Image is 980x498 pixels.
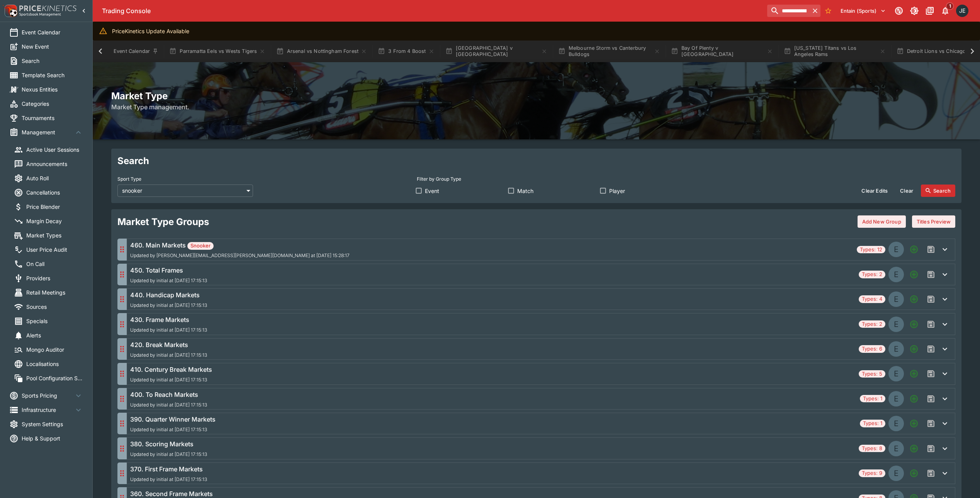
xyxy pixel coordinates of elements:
[924,466,938,480] span: Save changes to the Market Type group
[954,2,971,19] button: James Edlin
[19,5,76,11] img: PriceKinetics
[924,342,938,356] span: Save changes to the Market Type group
[924,367,938,381] span: Save changes to the Market Type group
[417,176,461,182] p: Filter by Group Type
[912,215,955,228] button: Titles Preview
[938,4,952,18] button: Notifications
[22,28,83,36] span: Event Calendar
[130,439,207,449] h6: 380. Scoring Markets
[907,4,921,18] button: Toggle light/dark mode
[859,295,885,303] span: Types: 4
[907,292,921,306] button: Add a new Market type to the group
[888,317,904,332] div: EVENT
[130,464,207,474] h6: 370. First Frame Markets
[26,303,83,311] span: Sources
[892,4,906,18] button: Connected to PK
[26,360,83,368] span: Localisations
[26,274,83,282] span: Providers
[554,41,665,62] button: Melbourne Storm vs Canterbury Bulldogs
[26,203,83,211] span: Price Blender
[130,327,207,333] span: Updated by initial at [DATE] 17:15:13
[26,260,83,268] span: On Call
[26,174,83,182] span: Auto Roll
[112,24,189,38] div: PriceKinetics Update Available
[907,367,921,381] button: Add a new Market type to the group
[859,345,885,353] span: Types: 6
[19,13,61,16] img: Sportsbook Management
[26,374,83,382] span: Pool Configuration Sets
[26,346,83,354] span: Mongo Auditor
[117,155,955,167] h2: Search
[923,4,937,18] button: Documentation
[130,278,207,283] span: Updated by initial at [DATE] 17:15:13
[22,114,83,122] span: Tournaments
[22,57,83,65] span: Search
[924,242,938,256] span: Save changes to the Market Type group
[26,288,83,296] span: Retail Meetings
[907,317,921,331] button: Add a new Market type to the group
[921,185,955,197] button: Search
[860,395,885,403] span: Types: 1
[22,420,83,428] span: System Settings
[117,185,253,197] div: snooker
[956,5,968,17] div: James Edlin
[117,176,141,182] p: Sport Type
[907,392,921,406] button: Add a new Market type to the group
[130,290,207,300] h6: 440. Handicap Markets
[946,2,954,10] span: 1
[272,41,372,62] button: Arsenal vs Nottingham Forest
[111,102,961,112] h6: Market Type management.
[888,391,904,407] div: EVENT
[130,477,207,482] span: Updated by initial at [DATE] 17:15:13
[888,366,904,381] div: EVENT
[857,246,885,254] span: Types: 12
[22,434,83,442] span: Help & Support
[130,241,350,250] h6: 460. Main Markets
[924,417,938,430] span: Save changes to the Market Type group
[130,415,216,424] h6: 390. Quarter Winner Markets
[22,100,83,108] span: Categories
[857,185,892,197] button: Clear Edits
[26,160,83,168] span: Announcements
[130,402,207,408] span: Updated by initial at [DATE] 17:15:13
[26,246,83,254] span: User Price Audit
[109,41,163,62] button: Event Calendar
[22,85,83,93] span: Nexus Entities
[888,416,904,431] div: EVENT
[907,268,921,281] button: Add a new Market type to the group
[666,41,778,62] button: Bay Of Plenty v [GEOGRAPHIC_DATA]
[130,427,216,432] span: Updated by initial at [DATE] 17:15:13
[517,187,533,195] span: Match
[859,469,885,477] span: Types: 9
[130,315,207,324] h6: 430. Frame Markets
[187,242,214,250] span: Snooker
[859,271,885,278] span: Types: 2
[130,377,212,383] span: Updated by initial at [DATE] 17:15:13
[117,216,209,228] h2: Market Type Groups
[888,267,904,282] div: EVENT
[22,128,74,136] span: Management
[130,452,207,457] span: Updated by initial at [DATE] 17:15:13
[425,187,439,195] span: Event
[907,342,921,356] button: Add a new Market type to the group
[907,242,921,256] button: Add a new Market type to the group
[860,420,885,427] span: Types: 1
[924,292,938,306] span: Save changes to the Market Type group
[130,352,207,358] span: Updated by initial at [DATE] 17:15:13
[26,331,83,339] span: Alerts
[822,5,834,17] button: No Bookmarks
[924,392,938,406] span: Save changes to the Market Type group
[836,5,890,17] button: Select Tenant
[22,71,83,79] span: Template Search
[859,320,885,328] span: Types: 2
[888,291,904,307] div: EVENT
[26,317,83,325] span: Specials
[888,441,904,456] div: EVENT
[26,231,83,239] span: Market Types
[22,406,74,414] span: Infrastructure
[858,215,906,228] button: Add New Group
[609,187,625,195] span: Player
[130,266,207,275] h6: 450. Total Frames
[907,417,921,430] button: Add a new Market type to the group
[102,7,764,15] div: Trading Console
